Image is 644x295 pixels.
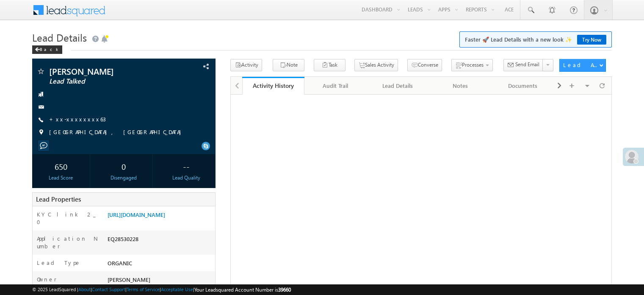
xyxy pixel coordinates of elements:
a: Lead Details [367,77,429,95]
a: [URL][DOMAIN_NAME] [108,211,165,218]
a: +xx-xxxxxxxx63 [49,115,106,123]
a: Audit Trail [304,77,367,95]
div: Lead Score [34,174,88,182]
label: Application Number [37,235,99,250]
span: Lead Talked [49,77,163,86]
div: Disengaged [97,174,150,182]
div: Back [32,45,62,54]
label: Lead Type [37,259,81,267]
a: Documents [492,77,554,95]
div: 650 [34,158,88,174]
div: Lead Details [374,81,422,91]
div: EQ28530228 [105,235,215,247]
div: Notes [436,81,484,91]
div: 0 [97,158,150,174]
span: 39660 [278,287,291,293]
a: Notes [429,77,492,95]
span: Send Email [515,61,539,68]
button: Task [314,59,345,71]
a: Back [32,45,66,52]
span: Your Leadsquared Account Number is [194,287,291,293]
button: Note [273,59,304,71]
span: [PERSON_NAME] [49,67,163,76]
a: Try Now [577,35,606,45]
div: ORGANIC [105,259,215,271]
label: KYC link 2_0 [37,211,99,226]
div: -- [160,158,213,174]
div: Documents [499,81,547,91]
a: Activity History [242,77,304,95]
div: Activity History [249,81,298,90]
a: Acceptable Use [161,287,193,292]
span: Lead Properties [36,195,81,203]
button: Lead Actions [559,59,606,72]
span: Processes [462,62,484,68]
span: [PERSON_NAME] [108,276,150,283]
span: Lead Details [32,31,87,44]
a: About [78,287,91,292]
span: © 2025 LeadSquared | | | | | [32,286,291,294]
button: Send Email [503,59,543,71]
div: Audit Trail [311,81,359,91]
button: Sales Activity [354,59,398,71]
a: Terms of Service [127,287,160,292]
span: Faster 🚀 Lead Details with a new look ✨ [465,35,606,44]
div: Lead Quality [160,174,213,182]
span: [GEOGRAPHIC_DATA], [GEOGRAPHIC_DATA] [49,128,185,137]
div: Lead Actions [563,61,599,69]
button: Converse [407,59,442,71]
a: Contact Support [92,287,125,292]
label: Owner [37,275,57,283]
button: Activity [230,59,262,71]
button: Processes [451,59,493,71]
